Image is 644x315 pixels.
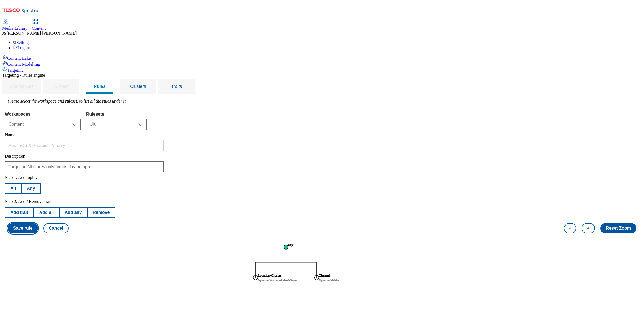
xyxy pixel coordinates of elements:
[34,207,59,218] button: Add all
[600,223,636,233] button: Reset Zoom
[2,55,642,61] a: Content Lake
[5,175,41,180] label: Step 1: Add toplevel
[319,274,331,277] text: Channel
[258,274,282,277] text: Location-Cluster
[564,223,576,233] button: -
[32,19,46,31] a: Content
[59,207,87,218] button: Add any
[5,133,15,137] label: Name
[8,99,127,103] label: Please select the workspace and ruleset, to list all the rules under it.
[87,207,115,218] button: Remove
[7,56,31,61] span: Content Lake
[258,279,297,282] tspan: Equals to : Northern-Ireland-Stores
[582,223,595,233] button: +
[5,154,25,158] label: Description
[2,73,642,78] div: Targeting - Rules engine
[32,26,46,31] span: Content
[130,84,146,89] span: Clusters
[2,19,28,31] a: Media Library
[288,243,294,247] text: any
[2,31,6,35] span: JS
[5,183,21,194] button: All
[43,223,68,233] button: Cancel
[5,161,164,172] input: Enter description
[94,84,106,89] span: Rules
[5,207,34,218] button: Add trait
[5,140,164,151] input: Enter name
[21,183,40,194] button: Any
[319,279,339,282] tspan: Equals to : Mobile
[7,62,40,67] span: Content Modelling
[13,40,31,45] a: Settings
[13,46,30,50] a: Logout
[8,223,38,233] button: Save rule
[7,68,24,73] span: Targeting
[2,61,642,67] a: Content Modelling
[2,67,642,73] a: Targeting
[2,26,28,31] span: Media Library
[171,84,182,89] span: Traits
[5,199,53,204] label: Step 2: Add / Remove traits
[86,112,147,117] label: Rulesets
[5,112,81,117] label: Workspaces
[6,31,77,35] span: [PERSON_NAME] [PERSON_NAME]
